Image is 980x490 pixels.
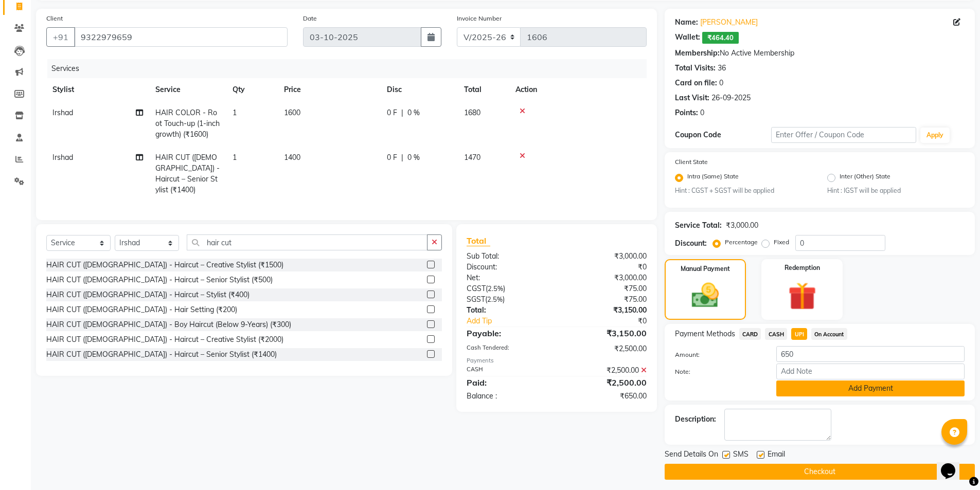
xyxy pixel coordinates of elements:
span: HAIR CUT ([DEMOGRAPHIC_DATA]) - Haircut – Senior Stylist (₹1400) [155,153,220,194]
small: Hint : IGST will be applied [827,186,965,195]
div: HAIR CUT ([DEMOGRAPHIC_DATA]) - Haircut – Stylist (₹400) [46,289,250,300]
button: Apply [920,128,950,143]
div: Last Visit: [675,93,709,103]
th: Total [458,78,509,101]
div: ₹3,000.00 [557,273,654,283]
div: HAIR CUT ([DEMOGRAPHIC_DATA]) - Haircut – Senior Stylist (₹1400) [46,349,277,360]
span: On Account [811,328,847,340]
div: No Active Membership [675,48,965,59]
div: HAIR CUT ([DEMOGRAPHIC_DATA]) - Hair Setting (₹200) [46,304,237,315]
div: Net: [459,273,557,283]
div: ₹3,150.00 [557,305,654,316]
div: Services [47,59,654,78]
button: +91 [46,27,75,47]
div: Membership: [675,48,720,59]
div: Total Visits: [675,63,716,74]
div: 26-09-2025 [711,93,751,103]
label: Percentage [725,238,758,247]
input: Enter Offer / Coupon Code [771,127,916,143]
span: ₹464.40 [702,32,739,44]
div: ₹0 [557,262,654,273]
span: SGST [467,295,485,304]
div: Total: [459,305,557,316]
label: Fixed [774,238,789,247]
div: ( ) [459,283,557,294]
div: ₹2,500.00 [557,376,654,389]
th: Action [509,78,647,101]
span: 1 [233,153,237,162]
span: CGST [467,284,486,293]
label: Amount: [667,350,769,359]
th: Stylist [46,78,149,101]
span: 0 F [387,107,397,118]
label: Client [46,14,63,23]
label: Client State [675,157,708,167]
span: 1600 [284,108,300,117]
div: ₹3,000.00 [726,220,758,231]
div: Wallet: [675,32,700,44]
th: Service [149,78,226,101]
a: Add Tip [459,316,573,326]
span: Irshad [52,108,73,117]
span: 1400 [284,153,300,162]
div: Payable: [459,327,557,339]
span: 2.5% [488,284,503,293]
span: Email [768,449,785,462]
th: Disc [381,78,458,101]
a: [PERSON_NAME] [700,17,758,28]
div: CASH [459,365,557,376]
span: 1680 [464,108,480,117]
th: Qty [226,78,278,101]
div: ₹3,150.00 [557,327,654,339]
span: 2.5% [487,295,503,303]
span: UPI [791,328,807,340]
div: ( ) [459,294,557,305]
span: 1 [233,108,237,117]
span: 0 % [407,152,420,163]
div: Discount: [459,262,557,273]
div: 36 [718,63,726,74]
th: Price [278,78,381,101]
div: ₹3,000.00 [557,251,654,262]
label: Redemption [785,263,820,273]
span: Payment Methods [675,329,735,339]
small: Hint : CGST + SGST will be applied [675,186,812,195]
div: ₹75.00 [557,283,654,294]
div: Points: [675,107,698,118]
div: Description: [675,414,716,425]
div: Name: [675,17,698,28]
span: SMS [733,449,749,462]
div: HAIR CUT ([DEMOGRAPHIC_DATA]) - Haircut – Creative Stylist (₹1500) [46,260,283,270]
div: 0 [719,78,723,88]
span: HAIR COLOR - Root Touch-up (1-inch growth) (₹1600) [155,108,220,139]
div: HAIR CUT ([DEMOGRAPHIC_DATA]) - Haircut – Creative Stylist (₹2000) [46,334,283,345]
span: 0 % [407,107,420,118]
div: ₹2,500.00 [557,365,654,376]
span: | [401,107,403,118]
div: Discount: [675,238,707,249]
label: Date [303,14,317,23]
label: Manual Payment [681,264,730,274]
label: Inter (Other) State [840,172,890,184]
button: Add Payment [776,380,965,396]
div: Card on file: [675,78,717,88]
div: Payments [467,356,646,365]
div: Sub Total: [459,251,557,262]
img: _gift.svg [779,279,825,314]
div: ₹0 [573,316,654,326]
div: 0 [700,107,704,118]
span: 0 F [387,152,397,163]
span: Send Details On [665,449,718,462]
label: Invoice Number [457,14,502,23]
div: Paid: [459,376,557,389]
input: Search by Name/Mobile/Email/Code [74,27,288,47]
div: HAIR CUT ([DEMOGRAPHIC_DATA]) - Haircut – Senior Stylist (₹500) [46,275,273,285]
button: Checkout [665,464,975,480]
span: Irshad [52,153,73,162]
iframe: chat widget [937,449,970,480]
span: CASH [765,328,787,340]
span: | [401,152,403,163]
div: HAIR CUT ([DEMOGRAPHIC_DATA]) - Boy Haircut (Below 9-Years) (₹300) [46,319,291,330]
label: Intra (Same) State [687,172,739,184]
div: ₹650.00 [557,391,654,402]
